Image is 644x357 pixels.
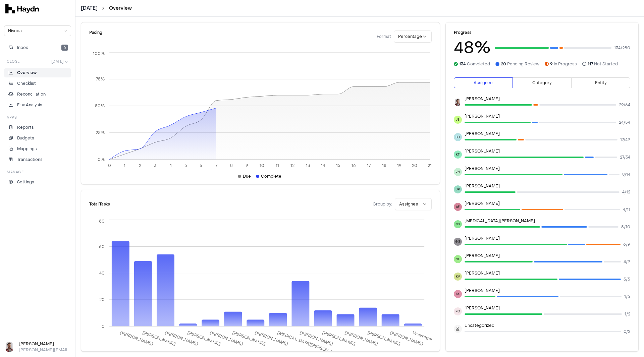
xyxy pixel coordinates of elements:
a: Reports [4,123,71,132]
tspan: 4 [169,163,172,168]
span: 20 [501,61,506,67]
span: Pending Review [501,61,539,67]
div: Complete [256,174,281,179]
span: JS [456,117,460,122]
p: Flux Analysis [17,102,42,108]
span: SK [456,292,460,297]
button: [DATE] [81,5,98,12]
p: Checklist [17,80,36,86]
span: Completed [459,61,490,67]
span: 4 / 12 [622,189,630,195]
tspan: 20 [99,297,105,302]
p: Budgets [17,135,34,141]
span: Entity [595,80,606,85]
span: 9 / 14 [622,172,630,177]
span: 1 / 2 [625,311,630,317]
tspan: 50% [95,103,105,109]
tspan: 9 [246,163,248,168]
tspan: 15 [336,163,340,168]
div: Total Tasks [89,202,110,206]
span: 0 / 2 [624,329,630,334]
span: KT [456,152,460,157]
p: [MEDICAL_DATA][PERSON_NAME] [465,218,630,224]
tspan: 75% [96,76,105,82]
tspan: 1 [124,163,125,168]
tspan: 13 [306,163,310,168]
a: Reconciliation [4,90,71,99]
tspan: 21 [427,163,431,168]
h3: Apps [7,115,17,120]
span: 6 / 9 [623,242,630,247]
span: 134 / 280 [614,45,630,51]
tspan: 80 [99,219,105,224]
span: 3 / 5 [624,277,630,282]
span: Inbox [17,45,28,51]
img: JP Smit [454,99,462,106]
p: [PERSON_NAME] [465,183,630,189]
tspan: 0% [98,157,105,162]
span: 6 [61,45,68,51]
tspan: 11 [275,163,279,168]
span: In Progress [550,61,577,67]
p: [PERSON_NAME] [465,271,630,276]
tspan: 10 [260,163,264,168]
tspan: [PERSON_NAME] [389,330,424,347]
p: Transactions [17,157,43,163]
span: KV [456,274,460,279]
p: [PERSON_NAME] [465,131,630,136]
tspan: 20 [412,163,417,168]
tspan: [PERSON_NAME] [300,330,334,347]
a: Overview [109,5,132,12]
span: Not Started [588,61,618,67]
span: DP [455,187,460,192]
tspan: 14 [321,163,325,168]
tspan: 12 [290,163,294,168]
tspan: 19 [397,163,401,168]
span: NS [455,222,460,227]
h3: Manage [7,170,23,175]
span: Format [377,34,391,39]
span: 5 / 10 [621,224,630,230]
div: Due [238,174,251,179]
div: Pacing [89,31,102,43]
tspan: 3 [154,163,156,168]
img: JP Smit [4,342,14,352]
p: [PERSON_NAME] [465,114,630,119]
span: PG [455,309,460,314]
p: [PERSON_NAME] [465,148,630,154]
span: [DATE] [51,59,64,64]
span: 4 / 11 [623,207,630,212]
span: 134 [459,61,466,67]
tspan: [PERSON_NAME] [142,330,176,347]
span: NK [455,257,460,262]
nav: breadcrumb [81,5,132,12]
tspan: 25% [96,130,105,135]
tspan: 100% [93,51,105,56]
tspan: 6 [200,163,202,168]
h3: 48 % [454,40,491,56]
span: 27 / 34 [620,155,630,160]
a: Mappings [4,144,71,154]
tspan: 7 [215,163,217,168]
tspan: [PERSON_NAME] [209,330,244,347]
tspan: [PERSON_NAME] [232,330,266,347]
p: [PERSON_NAME] [465,236,630,241]
a: Flux Analysis [4,100,71,110]
span: 9 [550,61,553,67]
p: [PERSON_NAME] [465,288,630,293]
tspan: 0 [102,323,105,329]
p: [PERSON_NAME][EMAIL_ADDRESS][DOMAIN_NAME] [19,347,71,353]
a: Transactions [4,155,71,164]
tspan: 17 [367,163,371,168]
p: Mappings [17,146,37,152]
p: [PERSON_NAME] [465,305,630,311]
tspan: [PERSON_NAME] [119,330,154,347]
p: [PERSON_NAME] [465,96,630,102]
span: BH [455,135,460,140]
span: 117 [588,61,593,67]
a: Overview [4,68,71,77]
span: Category [532,80,551,85]
tspan: 5 [184,163,187,168]
span: 24 / 54 [619,120,630,125]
